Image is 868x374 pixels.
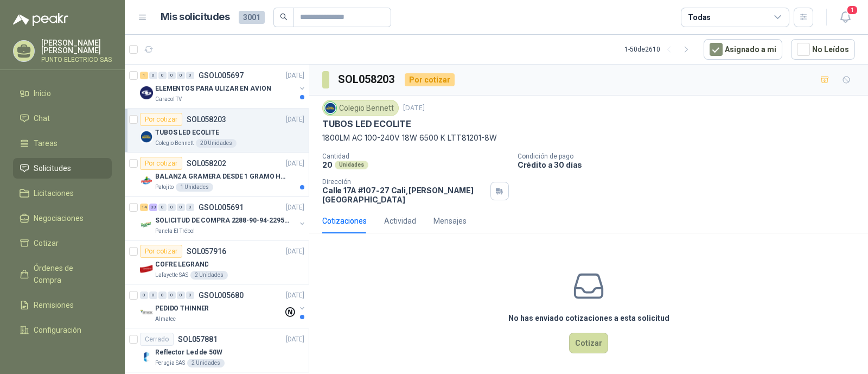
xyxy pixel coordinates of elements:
a: 1 0 0 0 0 0 GSOL005697[DATE] Company LogoELEMENTOS PARA ULIZAR EN AVIONCaracol TV [140,69,307,104]
div: 1 - 50 de 2610 [624,41,695,58]
div: Cerrado [140,333,174,346]
p: PEDIDO THINNER [155,303,209,314]
a: Licitaciones [13,183,112,204]
button: Cotizar [569,333,608,353]
p: Almatec [155,315,176,324]
div: 0 [149,72,157,79]
span: Inicio [34,87,51,99]
span: 3001 [239,11,265,24]
span: 1 [846,5,858,15]
a: Chat [13,108,112,129]
div: Unidades [335,161,368,169]
button: 1 [835,8,855,27]
p: [DATE] [286,290,304,301]
div: 0 [186,72,194,79]
p: Caracol TV [155,95,182,104]
p: BALANZA GRAMERA DESDE 1 GRAMO HASTA 5 GRAMOS [155,172,290,182]
div: 14 [140,204,148,211]
p: GSOL005691 [199,204,244,211]
div: Por cotizar [405,73,455,86]
img: Company Logo [140,174,153,187]
p: Calle 17A #107-27 Cali , [PERSON_NAME][GEOGRAPHIC_DATA] [322,186,486,204]
div: 0 [158,72,167,79]
p: [DATE] [403,103,425,113]
span: Negociaciones [34,212,84,224]
div: 1 Unidades [176,183,213,192]
span: Configuración [34,324,81,336]
p: Perugia SAS [155,359,185,367]
p: Patojito [155,183,174,192]
p: Crédito a 30 días [518,160,864,169]
a: Configuración [13,320,112,340]
button: Asignado a mi [704,39,782,60]
div: 0 [149,291,157,299]
img: Company Logo [324,102,336,114]
span: Licitaciones [34,187,74,199]
p: TUBOS LED ECOLITE [155,128,219,138]
img: Company Logo [140,218,153,231]
a: Tareas [13,133,112,154]
p: Lafayette SAS [155,271,188,280]
p: SOL058202 [187,160,226,167]
p: COFRE LEGRAND [155,259,208,270]
a: 14 33 0 0 0 0 GSOL005691[DATE] Company LogoSOLICITUD DE COMPRA 2288-90-94-2295-96-2301-02-04Panel... [140,201,307,236]
span: Remisiones [34,299,74,311]
div: 0 [140,291,148,299]
div: 1 [140,72,148,79]
h1: Mis solicitudes [161,9,230,25]
div: 2 Unidades [190,271,228,280]
p: 20 [322,160,333,169]
div: Por cotizar [140,113,182,126]
div: 0 [177,72,185,79]
a: Inicio [13,83,112,104]
div: Cotizaciones [322,215,367,227]
div: 0 [158,291,167,299]
div: 0 [186,204,194,211]
h3: No has enviado cotizaciones a esta solicitud [508,312,669,324]
p: [PERSON_NAME] [PERSON_NAME] [41,39,112,54]
img: Company Logo [140,262,153,275]
a: CerradoSOL057881[DATE] Company LogoReflector Led de 50WPerugia SAS2 Unidades [125,328,309,372]
div: Por cotizar [140,157,182,170]
span: Solicitudes [34,162,71,174]
p: TUBOS LED ECOLITE [322,118,411,130]
a: Por cotizarSOL058203[DATE] Company LogoTUBOS LED ECOLITEColegio Bennett20 Unidades [125,109,309,153]
img: Company Logo [140,306,153,319]
p: SOLICITUD DE COMPRA 2288-90-94-2295-96-2301-02-04 [155,215,290,226]
div: 0 [177,204,185,211]
span: Órdenes de Compra [34,262,101,286]
a: Solicitudes [13,158,112,179]
img: Company Logo [140,86,153,99]
img: Company Logo [140,350,153,363]
p: Cantidad [322,153,509,160]
a: Negociaciones [13,208,112,229]
div: 0 [168,291,176,299]
a: Por cotizarSOL058202[DATE] Company LogoBALANZA GRAMERA DESDE 1 GRAMO HASTA 5 GRAMOSPatojito1 Unid... [125,153,309,196]
p: [DATE] [286,246,304,257]
img: Logo peakr [13,13,68,26]
p: SOL058203 [187,116,226,123]
p: PUNTO ELECTRICO SAS [41,56,112,63]
button: No Leídos [791,39,855,60]
p: SOL057916 [187,248,226,255]
div: 33 [149,204,157,211]
div: Mensajes [433,215,467,227]
p: [DATE] [286,115,304,125]
p: GSOL005697 [199,72,244,79]
p: Colegio Bennett [155,139,194,148]
div: 0 [158,204,167,211]
p: [DATE] [286,334,304,345]
p: [DATE] [286,159,304,169]
p: GSOL005680 [199,291,244,299]
p: Reflector Led de 50W [155,347,222,358]
p: Condición de pago [518,153,864,160]
p: [DATE] [286,202,304,213]
div: Colegio Bennett [322,100,399,116]
a: Manuales y ayuda [13,345,112,365]
a: Por cotizarSOL057916[DATE] Company LogoCOFRE LEGRANDLafayette SAS2 Unidades [125,240,309,284]
a: Remisiones [13,295,112,315]
span: search [280,13,288,21]
p: SOL057881 [178,335,218,343]
div: Todas [688,11,711,23]
div: 2 Unidades [187,359,225,367]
